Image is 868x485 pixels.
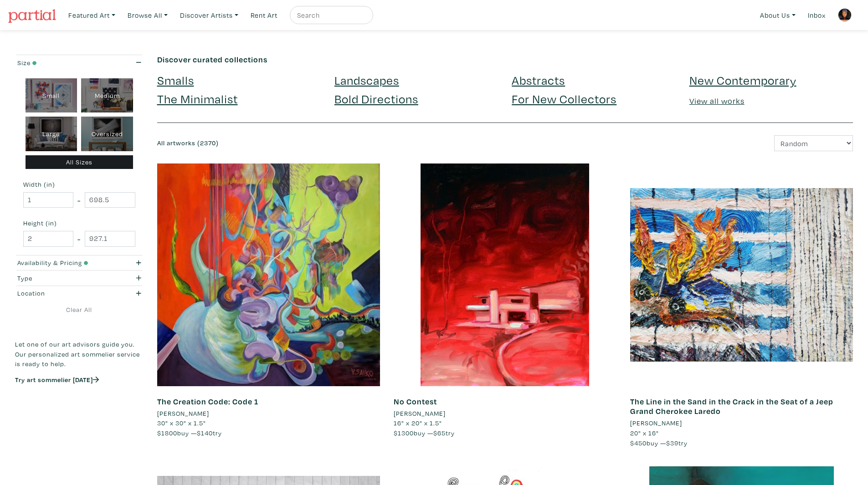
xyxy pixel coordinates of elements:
li: [PERSON_NAME] [157,408,209,419]
span: $1800 [157,429,177,437]
a: Landscapes [334,72,399,88]
div: Oversized [81,117,133,151]
h6: Discover curated collections [157,55,853,65]
div: Type [17,273,107,283]
div: Small [26,78,77,113]
small: Height (in) [23,220,135,226]
button: Type [15,271,144,286]
a: Try art sommelier [DATE] [15,375,99,384]
a: Abstracts [512,72,565,88]
span: buy — try [157,429,222,437]
iframe: Customer reviews powered by Trustpilot [15,393,144,413]
span: 16" x 20" x 1.5" [394,419,442,427]
li: [PERSON_NAME] [630,418,682,428]
span: 30" x 30" x 1.5" [157,419,206,427]
a: Featured Art [64,6,119,25]
div: Location [17,288,107,298]
span: $450 [630,439,647,447]
div: Medium [81,78,133,113]
a: [PERSON_NAME] [394,408,616,419]
a: New Contemporary [689,72,796,88]
span: $65 [433,429,446,437]
a: Clear All [15,305,144,315]
span: buy — try [630,439,688,447]
span: $140 [197,429,213,437]
div: Large [26,117,77,151]
a: About Us [756,6,800,25]
span: - [77,233,81,245]
span: - [77,194,81,206]
span: 20" x 16" [630,429,659,437]
a: View all works [689,96,745,106]
a: Rent Art [247,6,282,25]
img: phpThumb.php [838,8,852,22]
a: Browse All [123,6,172,25]
div: Size [17,58,107,68]
small: Width (in) [23,181,135,188]
li: [PERSON_NAME] [394,408,446,419]
a: [PERSON_NAME] [630,418,853,428]
a: The Creation Code: Code 1 [157,396,258,407]
a: No Contest [394,396,437,407]
div: Availability & Pricing [17,258,107,268]
span: buy — try [394,429,455,437]
div: All Sizes [26,155,134,169]
a: The Minimalist [157,91,238,107]
a: Smalls [157,72,194,88]
h6: All artworks (2370) [157,139,498,147]
a: Bold Directions [334,91,418,107]
span: $39 [666,439,678,447]
button: Size [15,55,144,70]
a: For New Collectors [512,91,616,107]
input: Search [296,10,365,21]
a: Inbox [804,6,830,25]
a: Discover Artists [176,6,242,25]
span: $1300 [394,429,414,437]
a: The Line in the Sand in the Crack in the Seat of a Jeep Grand Cherokee Laredo [630,396,833,417]
a: [PERSON_NAME] [157,408,380,419]
button: Location [15,286,144,301]
button: Availability & Pricing [15,255,144,271]
p: Let one of our art advisors guide you. Our personalized art sommelier service is ready to help. [15,339,144,369]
